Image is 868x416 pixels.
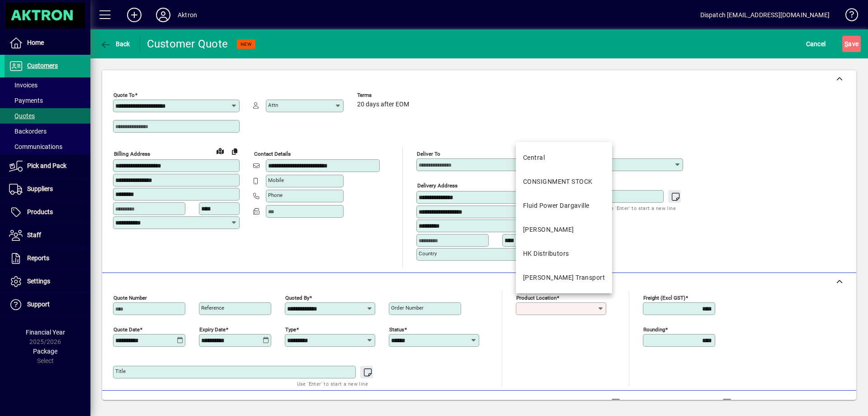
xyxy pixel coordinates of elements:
[241,41,252,47] span: NEW
[516,146,612,170] mat-option: Central
[115,368,126,374] mat-label: Title
[523,201,590,210] div: Fluid Power Dargaville
[5,32,90,54] a: Home
[5,77,90,93] a: Invoices
[113,326,140,332] mat-label: Quote date
[285,294,309,301] mat-label: Quoted by
[98,36,132,52] button: Back
[643,294,685,301] mat-label: Freight (excl GST)
[700,8,830,22] div: Dispatch [EMAIL_ADDRESS][DOMAIN_NAME]
[147,37,228,51] div: Customer Quote
[5,201,90,224] a: Products
[790,395,836,411] button: Product
[149,7,178,23] button: Profile
[842,36,861,52] button: Save
[27,208,53,215] span: Products
[523,153,545,163] div: Central
[27,62,58,69] span: Customers
[542,395,595,411] button: Product History
[839,2,857,31] a: Knowledge Base
[844,40,848,48] span: S
[419,250,437,257] mat-label: Country
[27,162,66,169] span: Pick and Pack
[5,108,90,124] a: Quotes
[9,81,38,89] span: Invoices
[5,155,90,177] a: Pick and Pack
[5,93,90,108] a: Payments
[5,139,90,154] a: Communications
[297,378,368,389] mat-hint: Use 'Enter' to start a new line
[268,102,278,108] mat-label: Attn
[113,92,135,98] mat-label: Quote To
[27,301,50,308] span: Support
[605,203,676,213] mat-hint: Use 'Enter' to start a new line
[100,40,130,48] span: Back
[201,305,224,311] mat-label: Reference
[523,249,569,258] div: HK Distributors
[90,36,140,52] app-page-header-button: Back
[27,39,44,46] span: Home
[9,97,43,104] span: Payments
[516,170,612,194] mat-option: CONSIGNMENT STOCK
[5,247,90,270] a: Reports
[389,326,404,332] mat-label: Status
[268,177,284,183] mat-label: Mobile
[733,398,786,407] label: Show Cost/Profit
[27,185,53,192] span: Suppliers
[546,396,592,410] span: Product History
[213,143,227,158] a: View on map
[844,37,859,51] span: ave
[523,273,605,282] div: [PERSON_NAME] Transport
[9,143,62,150] span: Communications
[26,329,65,336] span: Financial Year
[804,36,828,52] button: Cancel
[227,144,242,158] button: Copy to Delivery address
[516,218,612,242] mat-option: HAMILTON
[357,101,409,108] span: 20 days after EOM
[357,92,411,98] span: Terms
[5,270,90,293] a: Settings
[5,178,90,201] a: Suppliers
[622,398,707,407] label: Show Line Volumes/Weights
[178,8,197,22] div: Aktron
[9,112,35,120] span: Quotes
[523,177,592,186] div: CONSIGNMENT STOCK
[5,224,90,247] a: Staff
[795,396,831,410] span: Product
[27,254,49,262] span: Reports
[27,277,50,285] span: Settings
[285,326,296,332] mat-label: Type
[113,294,147,301] mat-label: Quote number
[391,305,424,311] mat-label: Order number
[806,37,826,51] span: Cancel
[516,294,557,301] mat-label: Product location
[5,293,90,316] a: Support
[516,194,612,218] mat-option: Fluid Power Dargaville
[516,242,612,266] mat-option: HK Distributors
[27,231,41,239] span: Staff
[268,192,283,198] mat-label: Phone
[5,124,90,139] a: Backorders
[120,7,149,23] button: Add
[417,151,440,157] mat-label: Deliver To
[643,326,665,332] mat-label: Rounding
[9,128,47,135] span: Backorders
[199,326,226,332] mat-label: Expiry date
[33,348,57,355] span: Package
[523,225,574,234] div: [PERSON_NAME]
[516,266,612,290] mat-option: T. Croft Transport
